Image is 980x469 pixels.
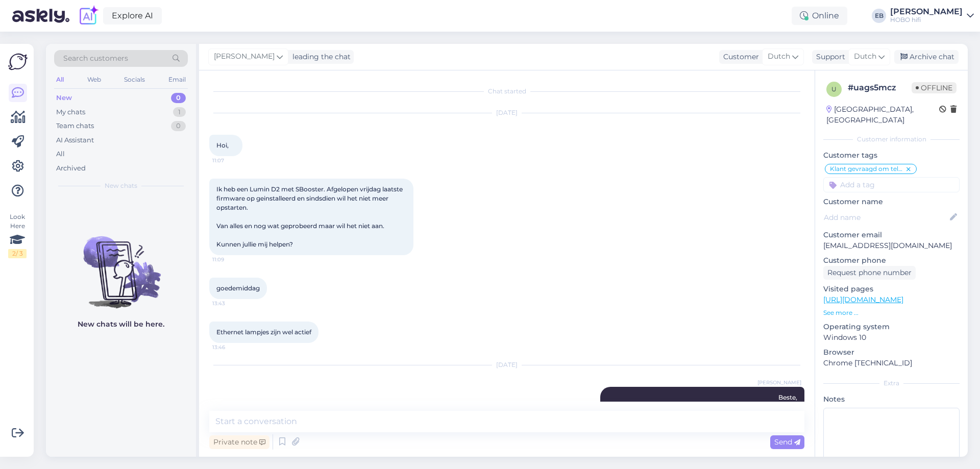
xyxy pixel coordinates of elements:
div: 2 / 3 [8,249,27,258]
p: Operating system [823,322,960,332]
div: [DATE] [209,360,804,369]
div: Archived [56,163,86,174]
span: Klant gevraagd om telefoonnummer [830,166,905,172]
div: leading the chat [288,52,351,62]
div: Email [166,73,188,86]
p: Customer name [823,196,960,207]
div: 1 [173,107,186,117]
div: Support [812,52,845,62]
a: Explore AI [103,7,162,24]
div: Archive chat [894,50,959,64]
span: Dutch [768,51,790,62]
p: Customer tags [823,150,960,161]
div: 0 [171,93,186,103]
p: Customer email [823,230,960,240]
img: explore-ai [78,5,99,27]
p: Notes [823,394,960,405]
div: My chats [56,107,85,117]
input: Add name [824,212,948,223]
span: [PERSON_NAME] [214,51,275,62]
input: Add a tag [823,177,960,192]
div: AI Assistant [56,135,94,145]
div: Team chats [56,121,94,131]
div: # uags5mcz [848,82,912,94]
p: Customer phone [823,255,960,266]
span: 13:43 [212,300,251,307]
div: New [56,93,72,103]
span: Ik heb een Lumin D2 met SBooster. Afgelopen vrijdag laatste firmware op geinstalleerd en sindsdie... [216,185,404,248]
span: Hoi, [216,141,229,149]
div: Customer information [823,135,960,144]
p: Visited pages [823,284,960,294]
div: Customer [719,52,759,62]
p: New chats will be here. [78,319,164,330]
span: 11:07 [212,157,251,164]
div: HOBO hifi [890,16,963,24]
span: goedemiddag [216,284,260,292]
p: Chrome [TECHNICAL_ID] [823,358,960,368]
span: [PERSON_NAME] [757,379,801,386]
p: Windows 10 [823,332,960,343]
div: EB [872,9,886,23]
span: 13:46 [212,343,251,351]
a: [PERSON_NAME]HOBO hifi [890,8,974,24]
div: Private note [209,435,269,449]
div: All [56,149,65,159]
div: 0 [171,121,186,131]
img: No chats [46,218,196,310]
span: Ethernet lampjes zijn wel actief [216,328,311,336]
span: Offline [912,82,957,93]
img: Askly Logo [8,52,28,71]
div: Chat started [209,87,804,96]
div: [DATE] [209,108,804,117]
span: Send [774,437,800,447]
p: See more ... [823,308,960,317]
div: Web [85,73,103,86]
div: All [54,73,66,86]
div: Request phone number [823,266,916,280]
span: Search customers [63,53,128,64]
span: New chats [105,181,137,190]
div: [PERSON_NAME] [890,8,963,16]
span: u [831,85,837,93]
span: Dutch [854,51,876,62]
div: Socials [122,73,147,86]
div: [GEOGRAPHIC_DATA], [GEOGRAPHIC_DATA] [826,104,939,126]
p: Browser [823,347,960,358]
p: [EMAIL_ADDRESS][DOMAIN_NAME] [823,240,960,251]
div: Look Here [8,212,27,258]
a: [URL][DOMAIN_NAME] [823,295,903,304]
span: 11:09 [212,256,251,263]
div: Online [792,7,847,25]
div: Extra [823,379,960,388]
